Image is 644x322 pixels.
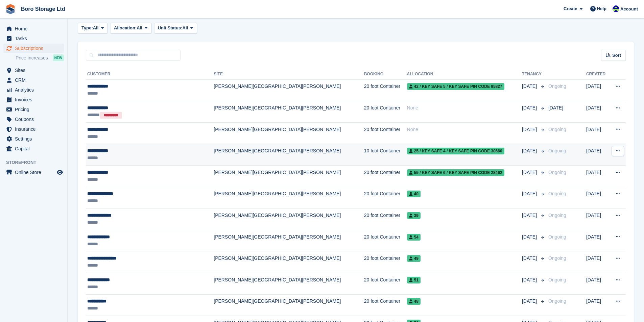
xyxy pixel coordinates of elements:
[522,147,538,154] span: [DATE]
[586,294,609,316] td: [DATE]
[364,230,407,251] td: 20 foot Container
[214,144,364,166] td: [PERSON_NAME][GEOGRAPHIC_DATA][PERSON_NAME]
[522,126,538,133] span: [DATE]
[214,122,364,144] td: [PERSON_NAME][GEOGRAPHIC_DATA][PERSON_NAME]
[15,85,55,95] span: Analytics
[214,273,364,295] td: [PERSON_NAME][GEOGRAPHIC_DATA][PERSON_NAME]
[16,54,64,61] a: Price increases NEW
[81,25,93,31] span: Type:
[586,187,609,208] td: [DATE]
[586,251,609,273] td: [DATE]
[407,169,504,176] span: 55 / Key safe 6 / Key safe PIN code 28462
[15,168,55,177] span: Online Store
[364,144,407,166] td: 10 foot Container
[15,105,55,114] span: Pricing
[407,277,421,283] span: 51
[586,69,609,80] th: Created
[183,25,188,31] span: All
[3,24,64,33] a: menu
[3,34,64,43] a: menu
[15,144,55,153] span: Capital
[6,159,67,166] span: Storefront
[522,69,546,80] th: Tenancy
[3,75,64,85] a: menu
[597,5,606,12] span: Help
[586,208,609,230] td: [DATE]
[3,105,64,114] a: menu
[522,212,538,219] span: [DATE]
[548,213,566,218] span: Ongoing
[364,273,407,295] td: 20 foot Container
[214,187,364,208] td: [PERSON_NAME][GEOGRAPHIC_DATA][PERSON_NAME]
[158,25,183,31] span: Unit Status:
[137,25,142,31] span: All
[3,66,64,75] a: menu
[214,251,364,273] td: [PERSON_NAME][GEOGRAPHIC_DATA][PERSON_NAME]
[522,169,538,176] span: [DATE]
[407,126,522,133] div: None
[407,83,504,90] span: 42 / Key safe 5 / Key safe PIN code 95827
[5,4,16,14] img: stora-icon-8386f47178a22dfd0bd8f6a31ec36ba5ce8667c1dd55bd0f319d3a0aa187defe.svg
[15,95,55,104] span: Invoices
[548,170,566,175] span: Ongoing
[3,134,64,144] a: menu
[364,251,407,273] td: 20 foot Container
[364,294,407,316] td: 20 foot Container
[407,148,504,154] span: 25 / Key safe 4 / Key safe PIN code 30660
[522,298,538,305] span: [DATE]
[214,69,364,80] th: Site
[522,255,538,262] span: [DATE]
[3,115,64,124] a: menu
[407,69,522,80] th: Allocation
[214,79,364,101] td: [PERSON_NAME][GEOGRAPHIC_DATA][PERSON_NAME]
[15,34,55,43] span: Tasks
[15,134,55,144] span: Settings
[407,104,522,112] div: None
[548,255,566,261] span: Ongoing
[154,23,197,34] button: Unit Status: All
[214,166,364,187] td: [PERSON_NAME][GEOGRAPHIC_DATA][PERSON_NAME]
[522,104,538,112] span: [DATE]
[586,230,609,251] td: [DATE]
[564,5,577,12] span: Create
[522,83,538,90] span: [DATE]
[214,208,364,230] td: [PERSON_NAME][GEOGRAPHIC_DATA][PERSON_NAME]
[548,298,566,304] span: Ongoing
[586,122,609,144] td: [DATE]
[364,122,407,144] td: 20 foot Container
[613,5,619,12] img: Tobie Hillier
[548,105,563,110] span: [DATE]
[110,23,151,34] button: Allocation: All
[548,83,566,89] span: Ongoing
[586,166,609,187] td: [DATE]
[522,190,538,197] span: [DATE]
[3,124,64,134] a: menu
[3,144,64,153] a: menu
[15,124,55,134] span: Insurance
[15,115,55,124] span: Coupons
[407,255,421,262] span: 49
[364,101,407,123] td: 20 foot Container
[364,187,407,208] td: 20 foot Container
[78,23,108,34] button: Type: All
[586,144,609,166] td: [DATE]
[548,191,566,196] span: Ongoing
[15,24,55,33] span: Home
[548,148,566,153] span: Ongoing
[3,85,64,95] a: menu
[364,69,407,80] th: Booking
[53,54,64,61] div: NEW
[612,52,621,59] span: Sort
[522,276,538,283] span: [DATE]
[56,168,64,176] a: Preview store
[15,44,55,53] span: Subscriptions
[548,234,566,240] span: Ongoing
[15,66,55,75] span: Sites
[522,233,538,241] span: [DATE]
[586,101,609,123] td: [DATE]
[114,25,137,31] span: Allocation:
[214,101,364,123] td: [PERSON_NAME][GEOGRAPHIC_DATA][PERSON_NAME]
[16,55,48,61] span: Price increases
[586,273,609,295] td: [DATE]
[620,6,638,13] span: Account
